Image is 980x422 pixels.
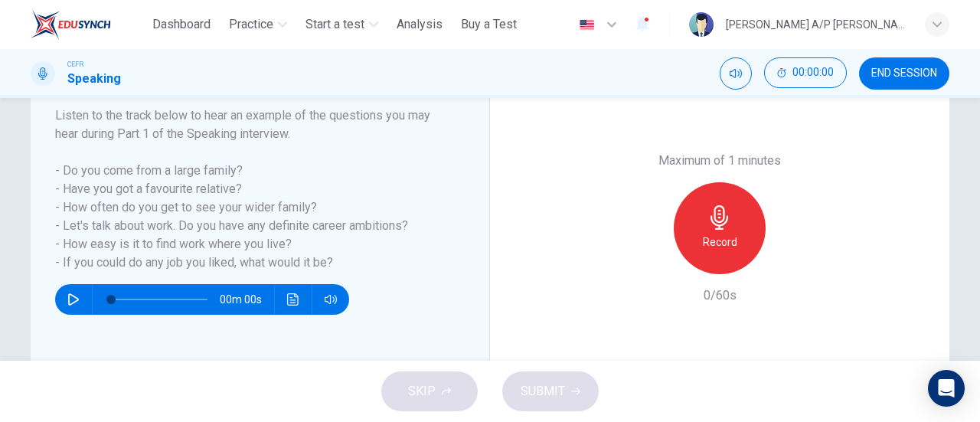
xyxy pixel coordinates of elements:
[67,70,121,88] h1: Speaking
[689,12,714,37] img: Profile picture
[390,11,449,38] button: Analysis
[152,15,211,34] span: Dashboard
[720,57,752,90] div: Mute
[792,67,834,79] span: 00:00:00
[397,15,443,34] span: Analysis
[674,182,766,274] button: Record
[726,15,906,34] div: [PERSON_NAME] A/P [PERSON_NAME] KPM-Guru
[55,106,446,272] h6: Listen to the track below to hear an example of the questions you may hear during Part 1 of the S...
[455,11,523,38] button: Buy a Test
[281,284,305,315] button: Click to see the audio transcription
[31,9,111,40] img: ELTC logo
[305,15,364,34] span: Start a test
[859,57,949,90] button: END SESSION
[703,233,737,251] h6: Record
[658,152,781,170] h6: Maximum of 1 minutes
[67,59,83,70] span: CEFR
[146,11,217,38] button: Dashboard
[764,57,847,88] button: 00:00:00
[31,9,146,40] a: ELTC logo
[871,67,937,80] span: END SESSION
[461,15,517,34] span: Buy a Test
[229,15,273,34] span: Practice
[220,284,274,315] span: 00m 00s
[928,370,965,407] div: Open Intercom Messenger
[764,57,847,90] div: Hide
[577,19,596,31] img: en
[223,11,293,38] button: Practice
[299,11,384,38] button: Start a test
[704,286,737,305] h6: 0/60s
